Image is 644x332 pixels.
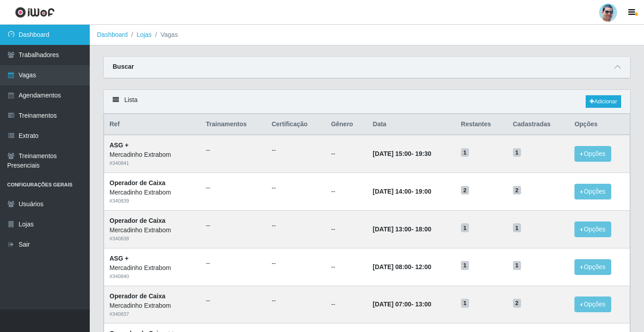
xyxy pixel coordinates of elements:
span: 1 [513,261,521,270]
div: Mercadinho Extrabom [110,263,195,273]
time: [DATE] 07:00 [373,301,412,308]
td: -- [326,173,368,211]
ul: -- [272,146,320,155]
th: Data [368,114,456,135]
span: 1 [461,299,469,308]
th: Gênero [326,114,368,135]
li: Vagas [152,30,178,40]
ul: -- [272,259,320,268]
th: Restantes [456,114,508,135]
ul: -- [272,296,320,305]
ul: -- [206,183,261,193]
time: [DATE] 08:00 [373,263,412,270]
a: Lojas [136,31,151,38]
strong: Operador de Caixa [110,179,166,186]
th: Certificação [266,114,326,135]
th: Trainamentos [201,114,266,135]
td: -- [326,135,368,173]
button: Opções [574,221,611,237]
span: 1 [513,223,521,232]
div: # 340839 [110,197,195,205]
ul: -- [206,296,261,305]
button: Opções [574,184,611,199]
div: Mercadinho Extrabom [110,226,195,235]
time: [DATE] 14:00 [373,188,412,195]
th: Ref [104,114,201,135]
img: CoreUI Logo [15,7,55,18]
button: Opções [574,146,611,162]
time: 12:00 [415,263,431,270]
th: Opções [569,114,630,135]
td: -- [326,248,368,286]
div: # 340841 [110,159,195,167]
div: Mercadinho Extrabom [110,188,195,197]
td: -- [326,210,368,248]
div: Mercadinho Extrabom [110,301,195,310]
strong: - [373,263,431,270]
div: Mercadinho Extrabom [110,150,195,159]
ul: -- [206,221,261,230]
strong: - [373,226,431,233]
span: 1 [461,223,469,232]
div: Lista [104,90,630,114]
span: 1 [461,148,469,157]
strong: - [373,301,431,308]
span: 2 [513,299,521,308]
span: 2 [461,186,469,195]
div: # 340840 [110,273,195,280]
strong: ASG + [110,255,128,262]
td: -- [326,286,368,323]
a: Dashboard [97,31,128,38]
time: [DATE] 13:00 [373,226,412,233]
span: 2 [513,186,521,195]
strong: - [373,150,431,157]
strong: Operador de Caixa [110,292,166,300]
button: Opções [574,297,611,312]
time: 18:00 [415,226,431,233]
ul: -- [206,146,261,155]
strong: - [373,188,431,195]
span: 1 [461,261,469,270]
ul: -- [206,259,261,268]
nav: breadcrumb [90,25,644,45]
strong: ASG + [110,142,128,149]
ul: -- [272,221,320,230]
span: 1 [513,148,521,157]
div: # 340837 [110,310,195,318]
a: Adicionar [586,95,621,108]
button: Opções [574,259,611,275]
time: 19:30 [415,150,431,157]
strong: Operador de Caixa [110,217,166,224]
time: 19:00 [415,188,431,195]
div: # 340838 [110,235,195,243]
ul: -- [272,183,320,193]
time: 13:00 [415,301,431,308]
strong: Buscar [113,63,134,70]
time: [DATE] 15:00 [373,150,412,157]
th: Cadastradas [508,114,569,135]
